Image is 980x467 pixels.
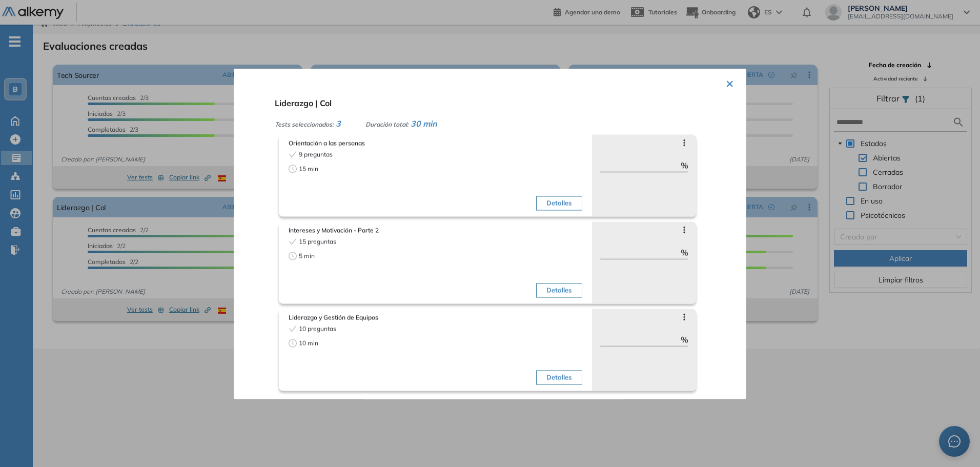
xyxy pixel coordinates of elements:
[536,196,582,210] button: Detalles
[681,246,688,258] span: %
[299,164,318,173] span: 15 min
[289,339,297,347] span: clock-circle
[726,72,734,92] button: ×
[411,118,437,128] span: 30 min
[289,150,297,158] span: check
[299,324,336,333] span: 10 preguntas
[299,251,315,260] span: 5 min
[681,333,688,346] span: %
[289,324,297,333] span: check
[365,120,409,128] span: Duración total:
[536,283,582,297] button: Detalles
[289,237,297,246] span: check
[299,237,336,246] span: 15 preguntas
[289,252,297,260] span: clock-circle
[536,370,582,384] button: Detalles
[299,150,333,159] span: 9 preguntas
[299,338,318,348] span: 10 min
[289,165,297,173] span: clock-circle
[289,313,582,322] span: Liderazgo y Gestión de Equipos
[681,159,688,171] span: %
[275,120,334,128] span: Tests seleccionados:
[275,97,332,108] span: Liderazgo | Col
[336,118,341,128] span: 3
[289,138,582,148] span: Orientación a las personas
[289,226,582,235] span: Intereses y Motivación - Parte 2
